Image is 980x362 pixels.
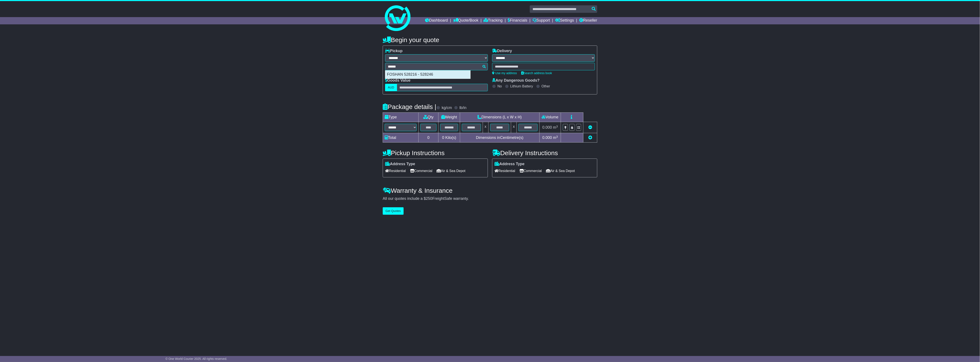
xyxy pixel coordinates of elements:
td: 0 [419,133,438,143]
td: Type [383,113,419,122]
h4: Delivery Instructions [492,149,597,156]
td: x [511,122,517,133]
sup: 3 [556,135,558,138]
span: Commercial [410,168,432,174]
a: Reseller [579,17,597,24]
span: Residential [494,168,515,174]
a: Financials [508,17,527,24]
a: Use my address [492,71,517,75]
label: Goods Value [385,78,411,83]
span: 0 [442,135,444,140]
td: Qty [419,113,438,122]
label: Lithium Battery [510,84,533,88]
a: Tracking [484,17,503,24]
a: Dashboard [425,17,448,24]
sup: 3 [556,125,558,128]
label: Delivery [492,49,512,53]
a: Search address book [521,71,552,75]
a: Settings [555,17,574,24]
a: Add new item [588,135,592,140]
span: Residential [385,168,406,174]
label: AUD [385,84,397,91]
div: FOSHAN 528216 - 528246 [385,71,470,79]
td: Total [383,133,419,143]
a: Quote/Book [453,17,478,24]
label: Pickup [385,49,403,53]
span: © One World Courier 2025. All rights reserved. [165,357,227,361]
a: Remove this item [588,125,592,129]
span: Air & Sea Depot [546,168,575,174]
label: lb/in [459,106,466,110]
span: 0.000 [542,135,552,140]
h4: Warranty & Insurance [383,187,597,194]
span: 0.000 [542,125,552,129]
h4: Begin your quote [383,36,597,43]
label: Address Type [385,162,415,166]
span: Air & Sea Depot [437,168,466,174]
td: Volume [539,113,561,122]
label: kg/cm [442,106,452,110]
td: x [483,122,488,133]
span: m [553,135,558,140]
span: m [553,125,558,129]
td: Dimensions (L x W x H) [460,113,539,122]
h4: Package details | [383,103,436,110]
label: Other [542,84,550,88]
td: Dimensions in Centimetre(s) [460,133,539,143]
label: No [497,84,502,88]
span: 250 [426,196,432,201]
td: Kilo(s) [438,133,460,143]
typeahead: Please provide city [385,63,488,70]
td: Weight [438,113,460,122]
label: Any Dangerous Goods? [492,78,540,83]
label: Address Type [494,162,525,166]
h4: Pickup Instructions [383,149,488,156]
div: All our quotes include a $ FreightSafe warranty. [383,196,597,201]
a: Support [533,17,550,24]
span: Commercial [519,168,542,174]
button: Get Quotes [383,207,404,215]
